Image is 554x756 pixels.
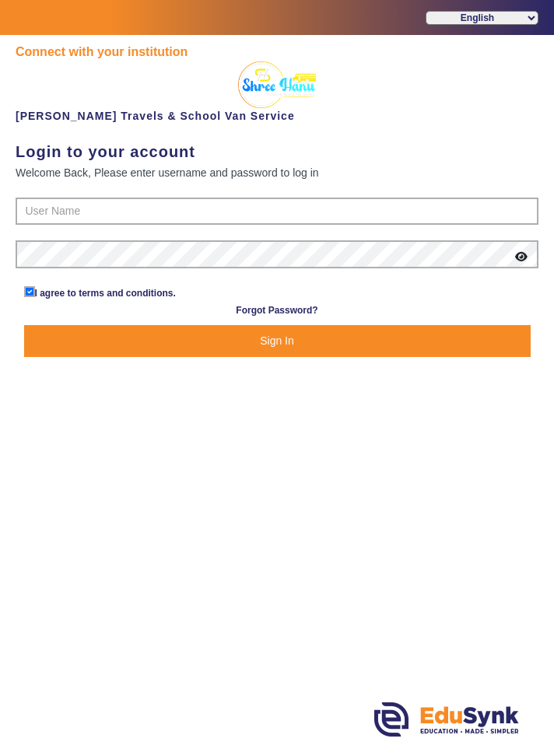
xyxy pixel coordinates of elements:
[16,163,538,182] div: Welcome Back, Please enter username and password to log in
[16,61,538,124] div: [PERSON_NAME] Travels & School Van Service
[35,288,176,299] a: I agree to terms and conditions.
[374,702,519,737] img: edusynk.png
[24,325,531,357] button: Sign In
[16,198,538,226] input: User Name
[238,61,316,108] img: 2bec4155-9170-49cd-8f97-544ef27826c4
[16,43,538,61] div: Connect with your institution
[236,301,317,320] a: Forgot Password?
[16,140,538,163] div: Login to your account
